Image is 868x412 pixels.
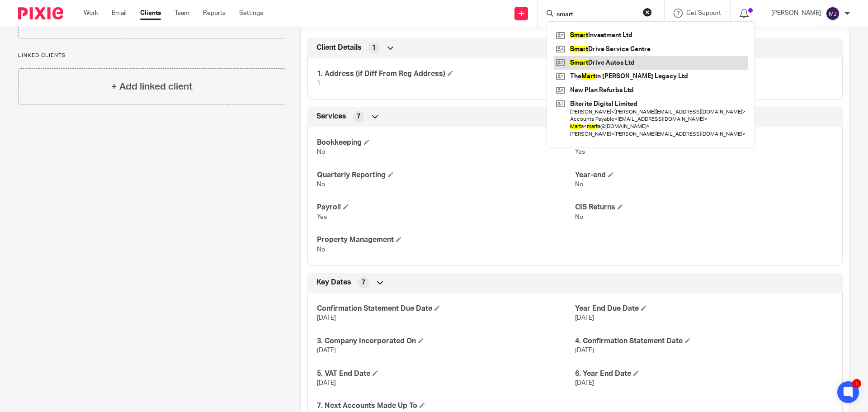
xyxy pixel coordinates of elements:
[317,149,325,155] span: No
[317,81,321,87] span: 1
[317,170,575,180] h4: Quarterly Reporting
[316,43,362,52] span: Client Details
[575,214,583,220] span: No
[203,9,226,18] a: Reports
[317,347,336,354] span: [DATE]
[362,278,365,287] span: 7
[575,380,594,386] span: [DATE]
[317,203,575,212] h4: Payroll
[575,203,833,212] h4: CIS Returns
[575,181,583,188] span: No
[643,8,652,17] button: Clear
[556,11,637,19] input: Search
[372,43,376,52] span: 1
[575,347,594,354] span: [DATE]
[357,112,360,121] span: 7
[686,10,721,16] span: Get Support
[140,9,161,18] a: Clients
[111,80,193,94] h4: + Add linked client
[575,315,594,321] span: [DATE]
[317,369,575,379] h4: 5. VAT End Date
[317,246,325,253] span: No
[317,138,575,147] h4: Bookkeeping
[317,214,327,220] span: Yes
[317,304,575,313] h4: Confirmation Statement Due Date
[317,315,336,321] span: [DATE]
[771,9,821,18] p: [PERSON_NAME]
[826,6,840,21] img: svg%3E
[575,170,833,180] h4: Year-end
[317,181,325,188] span: No
[316,112,346,121] span: Services
[18,52,286,59] p: Linked clients
[317,401,575,411] h4: 7. Next Accounts Made Up To
[317,235,575,245] h4: Property Management
[575,369,833,379] h4: 6. Year End Date
[175,9,189,18] a: Team
[317,336,575,346] h4: 3. Company Incorporated On
[239,9,263,18] a: Settings
[317,380,336,386] span: [DATE]
[852,379,861,388] div: 1
[575,304,833,313] h4: Year End Due Date
[112,9,127,18] a: Email
[575,336,833,346] h4: 4. Confirmation Statement Date
[575,149,585,155] span: Yes
[317,69,575,79] h4: 1. Address (if Diff From Reg Address)
[316,278,351,287] span: Key Dates
[18,7,63,19] img: Pixie
[84,9,98,18] a: Work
